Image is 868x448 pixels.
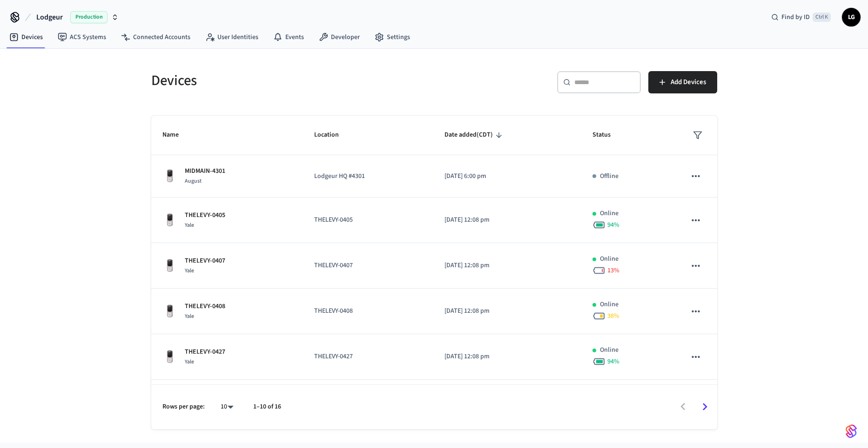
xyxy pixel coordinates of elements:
[162,128,191,142] span: Name
[607,220,619,230] span: 94 %
[600,345,619,355] p: Online
[185,347,225,357] p: THELEVY-0427
[185,302,225,311] p: THELEVY-0408
[36,12,63,23] span: Lodgeur
[592,128,623,142] span: Status
[600,254,619,264] p: Online
[607,357,619,366] span: 94 %
[314,261,422,270] p: THELEVY-0407
[648,71,717,93] button: Add Devices
[444,171,570,181] p: [DATE] 6:00 pm
[185,358,194,366] span: Yale
[694,396,716,418] button: Go to next page
[185,312,194,320] span: Yale
[843,9,860,26] span: LG
[607,311,619,321] span: 38 %
[314,215,422,225] p: THELEVY-0405
[162,213,177,228] img: Yale Assure Touchscreen Wifi Smart Lock, Satin Nickel, Front
[185,267,194,275] span: Yale
[162,169,177,184] img: Yale Assure Touchscreen Wifi Smart Lock, Satin Nickel, Front
[185,166,225,176] p: MIDMAIN-4301
[70,11,108,23] span: Production
[600,171,619,181] p: Offline
[162,258,177,273] img: Yale Assure Touchscreen Wifi Smart Lock, Satin Nickel, Front
[151,71,429,90] h5: Devices
[185,256,225,266] p: THELEVY-0407
[311,29,367,46] a: Developer
[444,306,570,316] p: [DATE] 12:08 pm
[114,29,198,46] a: Connected Accounts
[185,221,194,229] span: Yale
[216,400,238,414] div: 10
[314,352,422,362] p: THELEVY-0427
[444,261,570,270] p: [DATE] 12:08 pm
[842,8,861,26] button: LG
[314,171,422,181] p: Lodgeur HQ #4301
[367,29,417,46] a: Settings
[764,9,838,26] div: Find by IDCtrl K
[607,266,619,275] span: 13 %
[185,177,202,185] span: August
[600,300,619,310] p: Online
[846,424,857,439] img: SeamLogoGradient.69752ec5.svg
[50,29,114,46] a: ACS Systems
[781,13,810,22] span: Find by ID
[162,402,205,412] p: Rows per page:
[444,128,505,142] span: Date added(CDT)
[162,304,177,319] img: Yale Assure Touchscreen Wifi Smart Lock, Satin Nickel, Front
[314,128,351,142] span: Location
[444,215,570,225] p: [DATE] 12:08 pm
[314,306,422,316] p: THELEVY-0408
[813,13,831,22] span: Ctrl K
[266,29,311,46] a: Events
[671,76,706,88] span: Add Devices
[253,402,281,412] p: 1–10 of 16
[600,209,619,218] p: Online
[185,211,225,220] p: THELEVY-0405
[444,352,570,362] p: [DATE] 12:08 pm
[162,349,177,364] img: Yale Assure Touchscreen Wifi Smart Lock, Satin Nickel, Front
[198,29,266,46] a: User Identities
[2,29,50,46] a: Devices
